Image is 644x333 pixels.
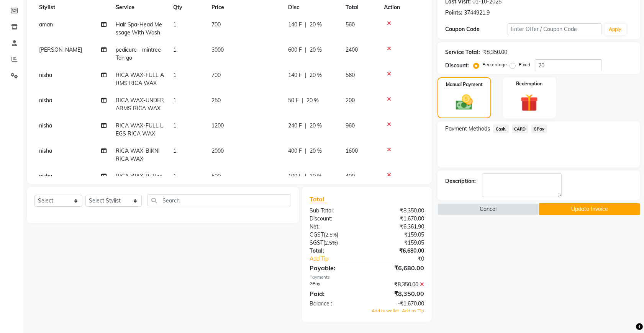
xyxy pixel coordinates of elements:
span: aman [39,21,53,28]
div: Payable: [304,263,367,273]
span: 140 F [288,21,302,29]
span: 560 [346,72,355,78]
span: 700 [211,72,221,78]
span: GPay [531,124,547,133]
div: Points: [445,9,462,17]
div: Net: [304,223,367,231]
div: ₹6,680.00 [367,263,430,273]
span: | [305,21,306,29]
div: Service Total: [445,48,480,56]
div: GPay [304,281,367,289]
span: 20 % [310,147,322,155]
div: ₹8,350.00 [367,207,430,215]
span: 20 % [306,96,319,104]
span: | [305,122,306,130]
div: 3744921.9 [464,9,490,17]
span: nisha [39,97,52,104]
span: 20 % [310,172,322,180]
span: 1600 [346,147,358,154]
div: ₹6,361.90 [367,223,430,231]
label: Manual Payment [446,81,483,88]
span: 1 [173,122,176,129]
span: | [305,46,306,54]
span: pedicure - mintree Tan go [116,46,161,61]
span: Payment Methods [445,125,490,133]
span: 140 F [288,71,302,79]
span: 1 [173,46,176,53]
span: [PERSON_NAME] [39,46,82,53]
span: CGST [310,231,324,238]
img: _cash.svg [451,93,478,112]
div: Discount: [445,62,469,70]
span: 1 [173,97,176,104]
span: | [302,96,303,104]
div: ₹1,670.00 [367,215,430,223]
span: | [305,172,306,180]
span: RICA WAX-FULL LEGS RICA WAX [116,122,163,137]
button: Update Invoice [539,203,640,215]
span: 50 F [288,96,299,104]
span: RICA WAX-BIKNI RICA WAX [116,147,160,162]
span: 400 [346,173,355,180]
span: 1 [173,72,176,78]
span: | [305,147,306,155]
div: ( ) [304,231,367,239]
span: SGST [310,239,323,246]
span: 700 [211,21,221,28]
div: -₹1,670.00 [367,300,430,308]
div: ₹8,350.00 [367,289,430,298]
span: 240 F [288,122,302,130]
span: 560 [346,21,355,28]
span: Cash. [493,124,509,133]
span: nisha [39,72,52,78]
span: 2400 [346,46,358,53]
span: 2.5% [325,232,337,238]
span: RICA WAX-Buttocks RICA WAX [116,173,162,188]
span: 960 [346,122,355,129]
span: RICA WAX-FULL ARMS RICA WAX [116,72,164,87]
a: Add Tip [304,255,377,263]
div: ₹6,680.00 [367,247,430,255]
span: 20 % [310,122,322,130]
button: Cancel [438,203,539,215]
label: Redemption [516,80,542,87]
div: Paid: [304,289,367,298]
span: | [305,71,306,79]
span: 200 [346,97,355,104]
span: 1200 [211,122,224,129]
span: Hair Spa-Head Message With Wash [116,21,162,36]
div: Payments [310,274,424,281]
div: Balance : [304,300,367,308]
span: 2.5% [325,240,336,246]
span: 3000 [211,46,224,53]
div: Coupon Code [445,25,508,33]
div: ₹159.05 [367,239,430,247]
input: Enter Offer / Coupon Code [508,23,601,35]
span: 400 F [288,147,302,155]
div: ₹8,350.00 [483,48,507,56]
img: _gift.svg [515,92,544,114]
span: 1 [173,173,176,180]
span: 2000 [211,147,224,154]
div: ₹159.05 [367,231,430,239]
button: Apply [605,24,626,35]
span: 20 % [310,46,322,54]
span: 100 F [288,172,302,180]
span: nisha [39,147,52,154]
span: 1 [173,147,176,154]
span: Add to wallet [372,308,399,313]
span: 1 [173,21,176,28]
span: 600 F [288,46,302,54]
label: Percentage [482,61,507,68]
div: Sub Total: [304,207,367,215]
input: Search [147,194,291,206]
div: Description: [445,177,476,185]
label: Fixed [519,61,530,68]
span: 20 % [310,21,322,29]
div: Discount: [304,215,367,223]
span: 500 [211,173,221,180]
div: Total: [304,247,367,255]
span: CARD [512,124,528,133]
div: ₹0 [377,255,430,263]
div: ( ) [304,239,367,247]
